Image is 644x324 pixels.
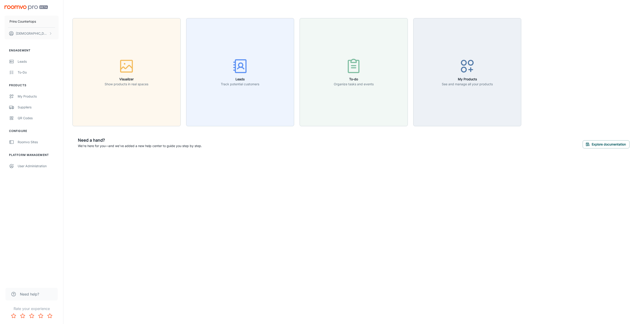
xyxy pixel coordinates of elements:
[442,77,493,82] h6: My Products
[18,116,59,121] div: QR Codes
[18,140,59,145] div: Roomvo Sites
[186,69,294,74] a: LeadsTrack potential customers
[334,77,374,82] h6: To-do
[221,77,259,82] h6: Leads
[300,69,408,74] a: To-doOrganize tasks and events
[105,82,148,87] p: Show products in real spaces
[18,105,59,110] div: Suppliers
[78,137,202,143] h6: Need a hand?
[5,16,59,27] button: Prins Countertops
[583,142,630,146] a: Explore documentation
[105,77,148,82] h6: Visualizer
[16,31,48,36] p: [DEMOGRAPHIC_DATA] [PERSON_NAME]
[583,140,630,148] button: Explore documentation
[221,82,259,87] p: Track potential customers
[78,143,202,148] p: We're here for you—and we've added a new help center to guide you step by step.
[5,5,48,10] img: Roomvo PRO Beta
[72,18,181,126] button: VisualizerShow products in real spaces
[413,18,521,126] button: My ProductsSee and manage all your products
[413,69,521,74] a: My ProductsSee and manage all your products
[5,28,59,39] button: [DEMOGRAPHIC_DATA] [PERSON_NAME]
[18,164,59,169] div: User Administration
[18,94,59,99] div: My Products
[18,59,59,64] div: Leads
[300,18,408,126] button: To-doOrganize tasks and events
[186,18,294,126] button: LeadsTrack potential customers
[18,70,59,75] div: To-do
[10,19,36,24] p: Prins Countertops
[442,82,493,87] p: See and manage all your products
[334,82,374,87] p: Organize tasks and events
